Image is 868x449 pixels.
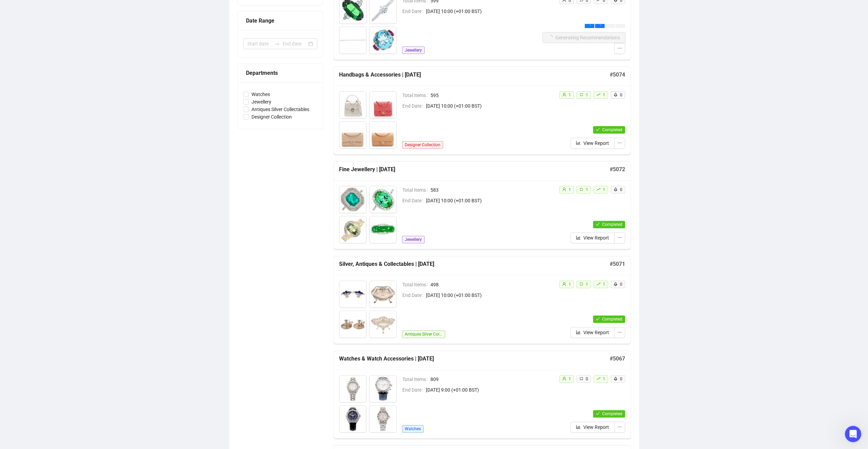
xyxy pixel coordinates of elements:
span: retweet [579,282,583,286]
button: View Report [570,138,614,149]
img: 1_1.jpg [339,186,366,213]
span: rocket [613,377,618,381]
h5: Handbags & Accessories | [DATE] [339,71,610,79]
span: 1 [569,282,571,287]
input: Start date [247,40,272,47]
span: 1 [603,282,605,287]
span: user [562,187,566,191]
h5: Watches & Watch Accessories | [DATE] [339,355,610,363]
iframe: Intercom live chat [845,426,861,442]
span: bar-chart [576,140,581,145]
span: user [562,377,566,381]
span: [DATE] 10:00 (+01:00 BST) [426,102,554,110]
span: rocket [613,93,618,97]
img: 4_1.jpg [370,406,396,432]
span: Jewellery [402,236,425,243]
span: 1 [569,93,571,97]
span: 1 [603,187,605,192]
span: rocket [613,187,618,191]
span: End Date [402,8,426,15]
span: 595 [430,92,554,99]
span: Antiques Silver Collectables [402,330,445,338]
span: Designer Collection [402,141,443,149]
span: [DATE] 10:00 (+01:00 BST) [426,8,542,15]
span: Total Items [402,186,430,194]
img: 3_1.jpg [339,27,366,54]
a: Handbags & Accessories | [DATE]#5074Total Items595End Date[DATE] 10:00 (+01:00 BST)Designer Colle... [333,67,631,154]
img: 4_1.jpg [370,27,396,54]
span: loading [598,25,601,27]
span: Antiques Silver Collectables [249,106,312,113]
span: End Date [402,102,426,110]
span: View Report [583,329,609,336]
img: 2_1.jpg [370,92,396,118]
a: Watches & Watch Accessories | [DATE]#5067Total Items809End Date[DATE] 9:00 (+01:00 BST)Watchesuse... [333,351,631,438]
span: ellipsis [617,424,622,429]
span: 583 [430,186,554,194]
img: 3_1.jpg [339,311,366,338]
span: [DATE] 10:00 (+01:00 BST) [426,197,554,204]
button: View Report [570,232,614,243]
span: Watches [402,425,424,433]
span: retweet [579,93,583,97]
span: End Date [402,291,426,299]
span: bar-chart [576,330,581,335]
span: Total Items [402,281,430,288]
img: 1_1.jpg [339,92,366,118]
h5: # 5072 [610,165,625,174]
img: 2_1.jpg [370,376,396,402]
a: Fine Jewellery | [DATE]#5072Total Items583End Date[DATE] 10:00 (+01:00 BST)Jewelleryuser1retweet1... [333,161,631,249]
span: bar-chart [576,424,581,429]
span: End Date [402,386,426,394]
span: rise [596,187,600,191]
span: rise [596,93,600,97]
span: 1 [586,93,588,97]
span: [DATE] 10:00 (+01:00 BST) [426,291,554,299]
span: Watches [249,91,273,98]
span: 0 [620,282,622,287]
span: [DATE] 9:00 (+01:00 BST) [426,386,554,394]
span: bar-chart [576,235,581,240]
span: to [274,41,280,46]
div: Date Range [246,16,314,25]
span: rise [596,377,600,381]
span: 1 [586,187,588,192]
img: 4_1.jpg [370,311,396,338]
span: retweet [579,187,583,191]
a: Silver, Antiques & Collectables | [DATE]#5071Total Items498End Date[DATE] 10:00 (+01:00 BST)Antiq... [333,256,631,344]
span: 0 [620,377,622,381]
img: 2_1.jpg [370,281,396,308]
span: Completed [602,127,622,132]
div: Departments [246,69,314,77]
span: retweet [579,377,583,381]
span: 1 [603,377,605,381]
span: View Report [583,234,609,242]
h5: Fine Jewellery | [DATE] [339,165,610,174]
h5: # 5067 [610,355,625,363]
span: 0 [586,377,588,381]
span: Completed [602,317,622,322]
img: 1_1.jpg [339,376,366,402]
span: View Report [583,139,609,147]
span: 1 [569,377,571,381]
button: View Report [570,422,614,433]
span: ellipsis [617,140,622,145]
img: 3_1.jpg [339,406,366,432]
h5: # 5071 [610,260,625,268]
img: 2_1.jpg [370,186,396,213]
span: 1 [603,93,605,97]
span: End Date [402,197,426,204]
img: 4_1.jpg [370,216,396,243]
span: View Report [583,423,609,431]
img: 3_1.jpg [339,216,366,243]
span: Jewellery [249,98,274,106]
img: 1_1.jpg [339,281,366,308]
span: Designer Collection [249,113,295,121]
span: user [562,282,566,286]
span: check [596,411,600,416]
span: check [596,222,600,226]
span: Completed [602,411,622,416]
span: check [596,317,600,321]
span: Total Items [402,92,430,99]
img: 4_1.jpg [370,122,396,148]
